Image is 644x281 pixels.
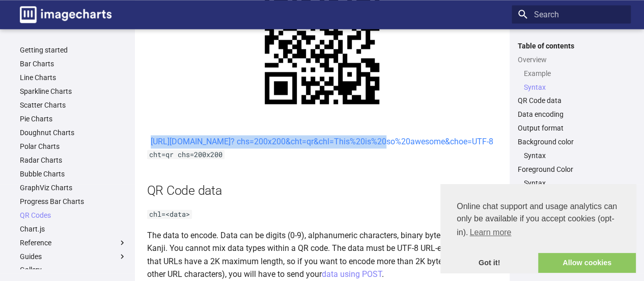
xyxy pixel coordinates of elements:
span: Online chat support and usage analytics can only be available if you accept cookies (opt-in). [457,200,620,240]
a: Radar Charts [20,156,127,165]
a: Overview [518,55,625,64]
a: Image-Charts documentation [16,2,116,27]
nav: Table of contents [512,41,631,202]
a: QR Code data [518,96,625,105]
a: Example [524,69,625,78]
a: Scatter Charts [20,100,127,110]
a: Syntax [524,151,625,160]
a: learn more about cookies [468,225,513,240]
h2: QR Code data [147,182,497,199]
a: Polar Charts [20,142,127,151]
code: cht=qr chs=200x200 [147,150,225,159]
nav: Background color [518,151,625,160]
a: QR Codes [20,211,127,220]
a: Doughnut Charts [20,128,127,137]
a: Getting started [20,45,127,55]
a: Background color [518,137,625,146]
a: Output format [518,123,625,133]
a: Syntax [524,178,625,188]
a: Sparkline Charts [20,87,127,96]
div: cookieconsent [440,184,636,273]
label: Reference [20,238,127,247]
a: [URL][DOMAIN_NAME]? chs=200x200&cht=qr&chl=This%20is%20so%20awesome&choe=UTF-8 [151,137,493,146]
a: Foreground Color [518,165,625,174]
a: Gallery [20,265,127,274]
a: Data encoding [518,110,625,119]
a: Pie Charts [20,114,127,123]
a: dismiss cookie message [440,253,538,273]
a: Bubble Charts [20,169,127,178]
a: Syntax [524,83,625,92]
a: Progress Bar Charts [20,197,127,206]
a: Line Charts [20,73,127,82]
a: Chart.js [20,224,127,234]
a: data using POST [322,269,382,279]
nav: Foreground Color [518,178,625,188]
label: Guides [20,252,127,261]
img: logo [20,6,111,23]
nav: Overview [518,69,625,92]
label: Table of contents [512,41,631,50]
a: allow cookies [538,253,636,273]
a: Bar Charts [20,59,127,68]
a: GraphViz Charts [20,183,127,192]
code: chl=<data> [147,210,192,219]
input: Search [512,5,631,23]
p: The data to encode. Data can be digits (0-9), alphanumeric characters, binary bytes of data, or K... [147,229,497,281]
